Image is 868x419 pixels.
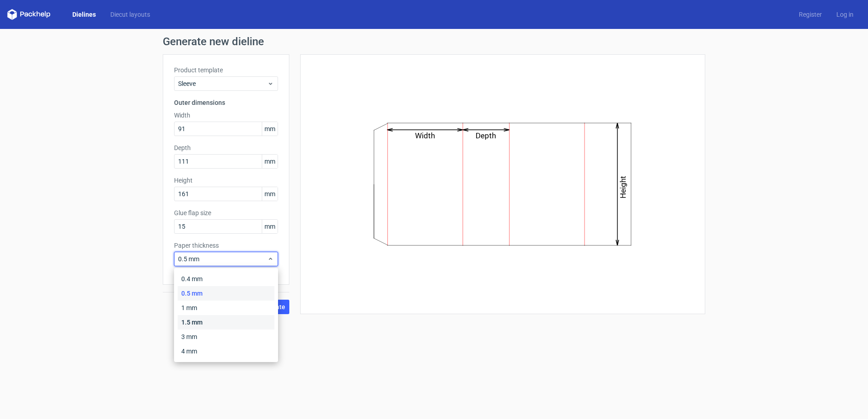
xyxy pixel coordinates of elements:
label: Width [174,111,278,120]
span: 0.5 mm [178,254,267,264]
label: Product template [174,66,278,75]
div: 4 mm [178,344,274,358]
span: Sleeve [178,79,267,88]
div: 0.5 mm [178,286,274,301]
span: mm [262,187,278,201]
span: mm [262,155,278,168]
label: Height [174,176,278,185]
a: Dielines [65,10,103,19]
div: 1 mm [178,301,274,315]
span: mm [262,220,278,233]
div: 3 mm [178,330,274,344]
text: Depth [476,131,496,140]
div: 0.4 mm [178,272,274,286]
a: Diecut layouts [103,10,157,19]
text: Height [619,176,628,198]
h3: Outer dimensions [174,98,278,107]
label: Paper thickness [174,241,278,250]
div: 1.5 mm [178,315,274,330]
label: Glue flap size [174,208,278,217]
a: Log in [829,10,861,19]
h1: Generate new dieline [163,36,705,47]
span: mm [262,122,278,136]
text: Width [415,131,435,140]
a: Register [792,10,829,19]
label: Depth [174,143,278,152]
